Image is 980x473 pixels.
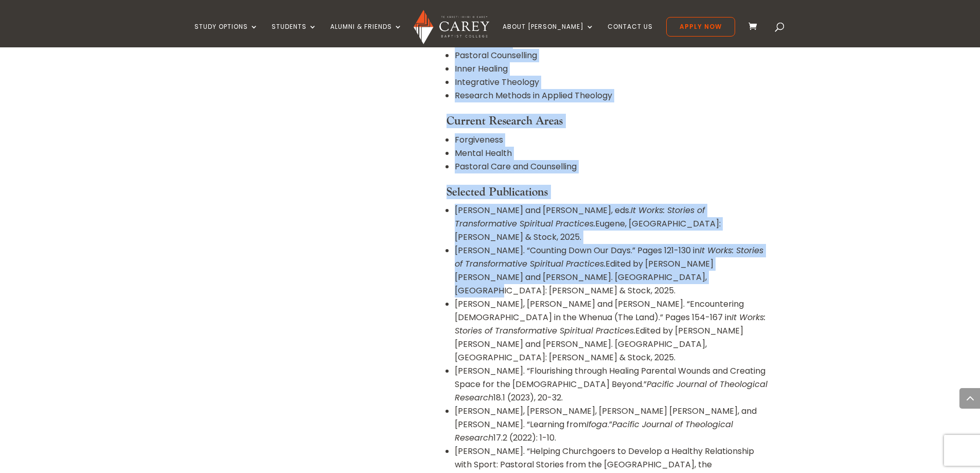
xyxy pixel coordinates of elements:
[455,49,768,62] li: Pastoral Counselling
[194,23,258,47] a: Study Options
[414,10,489,44] img: Carey Baptist College
[455,160,768,173] li: Pastoral Care and Counselling
[447,114,768,133] h4: Current Research Areas
[455,147,768,160] li: Mental Health
[455,89,768,102] li: Research Methods in Applied Theology
[503,23,594,47] a: About [PERSON_NAME]
[455,297,768,364] li: [PERSON_NAME], [PERSON_NAME] and [PERSON_NAME]. “Encountering [DEMOGRAPHIC_DATA] in the Whenua (T...
[455,62,768,76] li: Inner Healing
[455,405,768,445] li: [PERSON_NAME], [PERSON_NAME], [PERSON_NAME] [PERSON_NAME], and [PERSON_NAME]. “Learning from .” 1...
[608,23,653,47] a: Contact Us
[272,23,317,47] a: Students
[330,23,402,47] a: Alumni & Friends
[455,364,768,405] li: [PERSON_NAME]. “Flourishing through Healing Parental Wounds and Creating Space for the [DEMOGRAPH...
[666,17,735,37] a: Apply Now
[455,244,768,297] li: [PERSON_NAME]. “Counting Down Our Days.” Pages 121-130 in Edited by [PERSON_NAME] [PERSON_NAME] a...
[455,133,768,147] li: Forgiveness
[586,418,608,430] em: Ifoga
[455,204,768,244] li: [PERSON_NAME] and [PERSON_NAME], eds. Eugene, [GEOGRAPHIC_DATA]: [PERSON_NAME] & Stock, 2025.
[447,185,768,204] h4: Selected Publications
[455,76,768,89] li: Integrative Theology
